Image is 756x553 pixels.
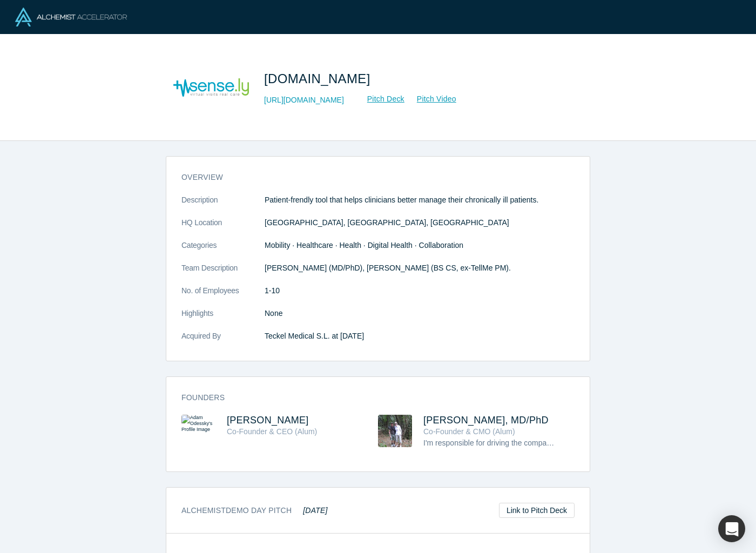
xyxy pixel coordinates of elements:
[303,506,327,515] em: [DATE]
[265,262,575,274] p: [PERSON_NAME] (MD/PhD), [PERSON_NAME] (BS CS, ex-TellMe PM).
[423,427,515,436] span: Co-Founder & CMO (Alum)
[181,308,265,331] dt: Highlights
[181,505,328,516] h3: Alchemist Demo Day Pitch
[265,241,463,249] span: Mobility · Healthcare · Health · Digital Health · Collaboration
[405,93,457,105] a: Pitch Video
[181,240,265,262] dt: Categories
[181,392,559,403] h3: Founders
[265,308,575,319] p: None
[181,285,265,308] dt: No. of Employees
[181,415,215,447] img: Adam Odessky's Profile Image
[181,172,559,183] h3: overview
[264,71,374,86] span: [DOMAIN_NAME]
[423,415,549,426] a: [PERSON_NAME], MD/PhD
[227,415,309,426] a: [PERSON_NAME]
[181,262,265,285] dt: Team Description
[15,8,127,26] img: Alchemist Logo
[265,285,575,296] dd: 1-10
[265,217,575,228] dd: [GEOGRAPHIC_DATA], [GEOGRAPHIC_DATA], [GEOGRAPHIC_DATA]
[227,427,317,436] span: Co-Founder & CEO (Alum)
[181,217,265,240] dt: HQ Location
[355,93,405,105] a: Pitch Deck
[499,503,575,518] a: Link to Pitch Deck
[264,95,344,106] a: [URL][DOMAIN_NAME]
[181,194,265,217] dt: Description
[265,331,575,342] dd: Teckel Medical S.L. at [DATE]
[265,194,575,206] p: Patient-frendly tool that helps clinicians better manage their chronically ill patients.
[173,50,249,125] img: Sense.ly's Logo
[181,331,265,353] dt: Acquired By
[378,415,412,447] img: Ivana Schnur, MD/PhD's Profile Image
